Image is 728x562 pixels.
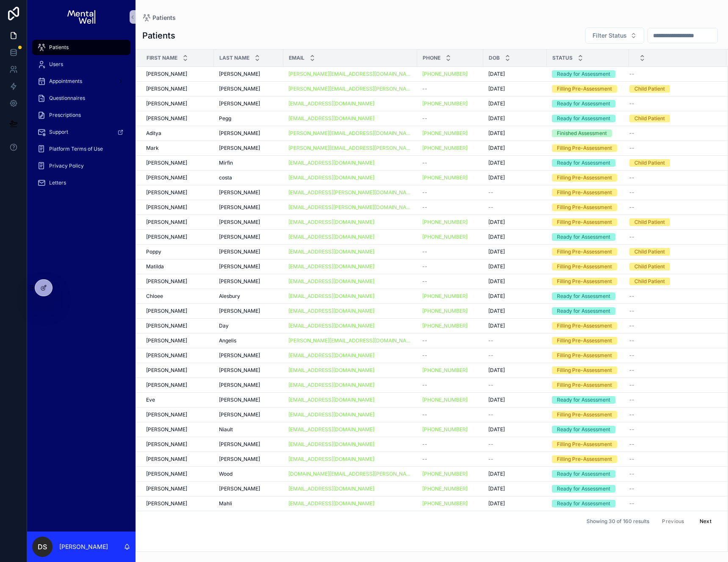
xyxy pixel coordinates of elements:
a: Patients [142,14,176,22]
span: -- [629,234,634,240]
a: [PERSON_NAME] [146,234,209,240]
a: Filling Pre-Assessment [552,204,624,211]
span: [DATE] [488,71,505,77]
a: Mirfin [219,160,278,166]
span: -- [629,130,634,137]
a: [PHONE_NUMBER] [422,234,468,240]
a: -- [629,337,717,344]
a: [PERSON_NAME] [146,100,209,107]
div: Child Patient [634,218,665,226]
a: [PHONE_NUMBER] [422,234,478,240]
a: -- [629,308,717,314]
a: -- [629,100,717,107]
span: [DATE] [488,115,505,122]
a: Filling Pre-Assessment [552,337,624,344]
a: Ready for Assessment [552,307,624,315]
a: [PERSON_NAME] [219,352,278,359]
a: [EMAIL_ADDRESS][DOMAIN_NAME] [288,278,374,285]
a: Privacy Policy [32,158,130,174]
a: [DATE] [488,278,542,285]
span: [PERSON_NAME] [146,308,187,314]
a: [EMAIL_ADDRESS][DOMAIN_NAME] [288,174,412,181]
span: [DATE] [488,174,505,181]
button: Select Button [585,28,644,44]
div: Child Patient [634,263,665,270]
a: -- [629,71,717,77]
span: -- [422,337,427,344]
span: [PERSON_NAME] [219,248,260,255]
span: -- [488,189,493,196]
span: [DATE] [488,322,505,329]
a: [PERSON_NAME][EMAIL_ADDRESS][PERSON_NAME][DOMAIN_NAME] [288,85,412,92]
a: [PHONE_NUMBER] [422,322,478,329]
span: [DATE] [488,100,505,107]
span: [PERSON_NAME] [219,234,260,240]
a: [DATE] [488,293,542,300]
span: [DATE] [488,248,505,255]
a: Finished Assessment [552,129,624,137]
span: [PERSON_NAME] [146,100,187,107]
img: App logo [67,10,95,24]
a: [DATE] [488,219,542,226]
a: Poppy [146,248,209,255]
a: [PHONE_NUMBER] [422,219,478,226]
a: Aditya [146,130,209,137]
a: [PERSON_NAME] [219,189,278,196]
span: Alesbury [219,293,240,300]
a: [DATE] [488,71,542,77]
a: [PERSON_NAME][EMAIL_ADDRESS][DOMAIN_NAME] [288,130,412,137]
span: -- [629,100,634,107]
a: [PHONE_NUMBER] [422,71,478,77]
a: Angelis [219,337,278,344]
span: [DATE] [488,160,505,166]
a: -- [422,160,478,166]
a: [PERSON_NAME] [146,278,209,285]
a: -- [629,130,717,137]
a: [EMAIL_ADDRESS][DOMAIN_NAME] [288,293,374,300]
a: -- [422,337,478,344]
span: -- [629,204,634,211]
a: [PERSON_NAME] [146,71,209,77]
span: [PERSON_NAME] [219,85,260,92]
span: -- [629,322,634,329]
a: [DATE] [488,145,542,152]
span: -- [629,189,634,196]
span: Chloee [146,293,163,300]
a: [EMAIL_ADDRESS][DOMAIN_NAME] [288,293,412,300]
a: Child Patient [629,248,717,256]
span: [PERSON_NAME] [219,71,260,77]
span: -- [629,145,634,152]
a: [PHONE_NUMBER] [422,100,468,107]
a: [PERSON_NAME] [219,234,278,240]
a: -- [422,204,478,211]
span: [DATE] [488,130,505,137]
span: -- [422,248,427,255]
a: [PERSON_NAME] [219,145,278,152]
span: [PERSON_NAME] [146,115,187,122]
span: Mirfin [219,160,233,166]
span: [PERSON_NAME] [146,160,187,166]
a: [PERSON_NAME][EMAIL_ADDRESS][DOMAIN_NAME] [288,71,412,77]
a: [EMAIL_ADDRESS][PERSON_NAME][DOMAIN_NAME] [288,204,412,211]
div: Ready for Assessment [557,292,610,300]
div: Filling Pre-Assessment [557,204,612,211]
span: [PERSON_NAME] [146,85,187,92]
span: [DATE] [488,85,505,92]
a: [EMAIL_ADDRESS][DOMAIN_NAME] [288,234,412,240]
a: [EMAIL_ADDRESS][DOMAIN_NAME] [288,248,374,255]
a: [PHONE_NUMBER] [422,308,478,314]
a: Filling Pre-Assessment [552,218,624,226]
span: -- [629,174,634,181]
span: Poppy [146,248,161,255]
a: [EMAIL_ADDRESS][DOMAIN_NAME] [288,115,412,122]
a: Filling Pre-Assessment [552,85,624,93]
span: [PERSON_NAME] [146,204,187,211]
a: [PHONE_NUMBER] [422,322,468,329]
a: [EMAIL_ADDRESS][DOMAIN_NAME] [288,263,412,270]
div: Filling Pre-Assessment [557,248,612,256]
span: [PERSON_NAME] [219,189,260,196]
span: costa [219,174,232,181]
a: [PERSON_NAME] [219,263,278,270]
span: Letters [49,179,66,186]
